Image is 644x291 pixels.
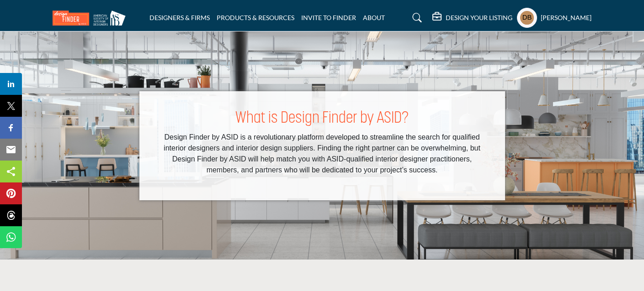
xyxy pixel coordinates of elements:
a: INVITE TO FINDER [301,14,356,21]
h5: [PERSON_NAME] [541,13,591,22]
h1: What is Design Finder by ASID? [158,109,487,129]
a: DESIGNERS & FIRMS [149,14,210,21]
a: ABOUT [363,14,385,21]
a: PRODUCTS & RESOURCES [217,14,294,21]
p: Design Finder by ASID is a revolutionary platform developed to streamline the search for qualifie... [158,132,487,176]
img: Site Logo [53,10,130,26]
div: DESIGN YOUR LISTING [432,12,512,23]
a: Search [404,10,428,25]
button: Show hide supplier dropdown [517,8,537,28]
h5: DESIGN YOUR LISTING [446,14,512,22]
